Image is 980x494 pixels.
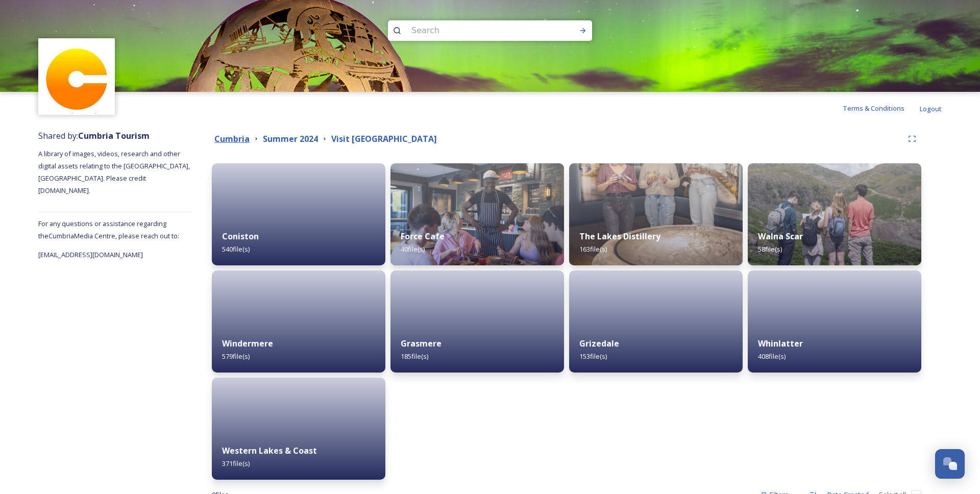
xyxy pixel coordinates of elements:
span: 153 file(s) [579,352,607,361]
span: 371 file(s) [222,459,250,468]
strong: Coniston [222,231,259,242]
span: 163 file(s) [579,244,607,254]
span: 58 file(s) [758,244,782,254]
span: 408 file(s) [758,352,786,361]
strong: Cumbria [214,133,250,144]
span: A library of images, videos, research and other digital assets relating to the [GEOGRAPHIC_DATA],... [38,149,191,195]
strong: The Lakes Distillery [579,231,660,242]
strong: Summer 2024 [263,133,318,144]
strong: Cumbria Tourism [78,130,150,141]
strong: Whinlatter [758,338,803,349]
img: CUMBRIATOURISM_240603_PaulMitchell_LakesDistillery_-159.jpg [569,163,743,265]
img: CUMBRIATOURISM_240715_PaulMitchell_ForceCafe_-35.jpg [390,163,564,265]
strong: Walna Scar [758,231,803,242]
span: Logout [920,104,942,113]
strong: Grasmere [401,338,442,349]
span: 40 file(s) [401,244,425,254]
strong: Visit [GEOGRAPHIC_DATA] [331,133,437,144]
input: Search [406,19,546,42]
img: images.jpg [40,40,114,114]
span: 579 file(s) [222,352,250,361]
span: 185 file(s) [401,352,428,361]
strong: Grizedale [579,338,619,349]
span: Terms & Conditions [843,104,904,113]
img: CUMBRIATOURISM_240715_PaulMitchell_WalnaScar_-51.jpg [748,163,921,265]
button: Open Chat [935,449,965,479]
span: For any questions or assistance regarding the Cumbria Media Centre, please reach out to: [38,219,179,240]
span: 540 file(s) [222,244,250,254]
span: [EMAIL_ADDRESS][DOMAIN_NAME] [38,250,143,259]
a: Terms & Conditions [843,102,920,114]
strong: Windermere [222,338,273,349]
span: Shared by: [38,130,150,141]
strong: Force Cafe [401,231,445,242]
strong: Western Lakes & Coast [222,445,317,456]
